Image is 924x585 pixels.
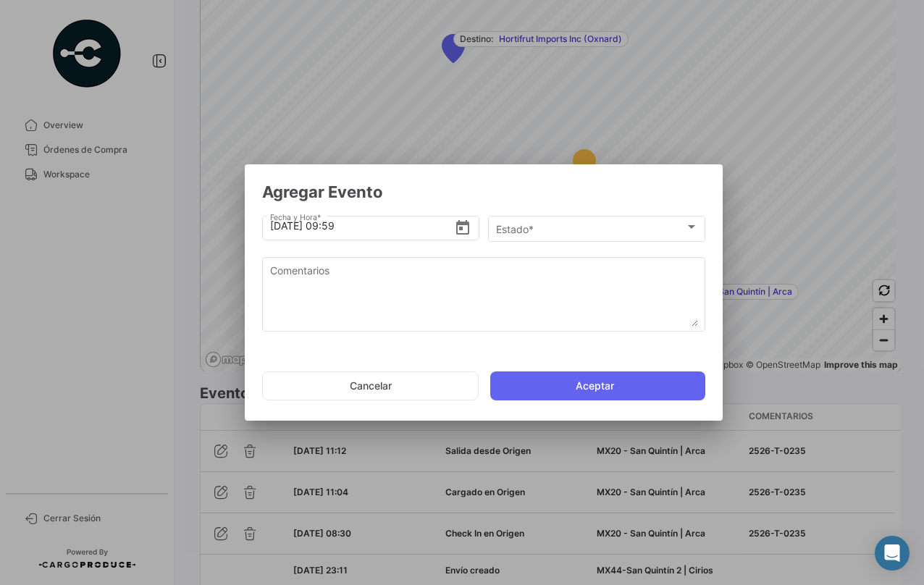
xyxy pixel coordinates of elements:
h2: Agregar Evento [262,182,705,202]
button: Aceptar [490,371,705,400]
button: Cancelar [262,371,479,400]
input: Seleccionar una fecha [270,201,455,251]
button: Open calendar [454,219,471,235]
span: Estado * [496,224,685,236]
div: Abrir Intercom Messenger [875,536,910,571]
